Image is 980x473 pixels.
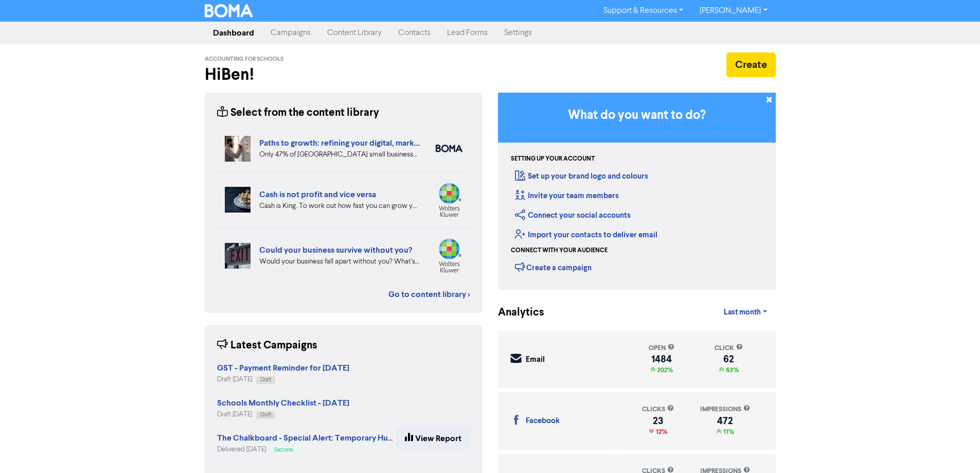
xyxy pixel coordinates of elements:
[642,405,674,414] div: clicks
[724,366,739,374] span: 63%
[205,23,262,43] a: Dashboard
[274,447,293,452] span: Success
[217,445,396,454] div: Delivered [DATE]
[716,302,775,323] a: Last month
[217,363,349,373] strong: GST - Payment Reminder for [DATE]
[205,56,283,63] span: Accounting For Schools
[654,428,667,436] span: 12%
[217,364,349,373] a: GST - Payment Reminder for [DATE]
[217,434,466,443] a: The Chalkboard - Special Alert: Temporary Hubdoc Technical Issue
[649,355,674,363] div: 1484
[515,191,619,201] a: Invite your team members
[259,149,420,160] div: Only 47% of New Zealand small businesses expect growth in 2025. We’ve highlighted four key ways y...
[217,399,349,408] a: Schools Monthly Checklist - [DATE]
[515,230,657,240] a: Import your contacts to deliver email
[319,23,390,43] a: Content Library
[436,145,462,152] img: boma
[439,23,496,43] a: Lead Forms
[388,288,470,301] a: Go to content library >
[700,405,750,414] div: impressions
[595,3,691,19] a: Support & Resources
[526,354,545,366] div: Email
[511,246,608,255] div: Connect with your audience
[511,154,595,164] div: Setting up your account
[515,211,631,220] a: Connect your social accounts
[217,338,317,354] div: Latest Campaigns
[205,65,483,84] h2: Hi Ben !
[929,424,980,473] iframe: Chat Widget
[715,343,743,353] div: click
[259,201,420,212] div: Cash is King. To work out how fast you can grow your business, you need to look at your projected...
[396,428,470,449] a: View Report
[205,4,253,17] img: BOMA Logo
[436,183,462,217] img: wolterskluwer
[721,428,734,436] span: 11%
[260,412,271,417] span: Draft
[700,417,750,425] div: 472
[436,238,462,273] img: wolterskluwer
[259,189,376,200] a: Cash is not profit and vice versa
[259,138,502,148] a: Paths to growth: refining your digital, market and export strategies
[217,410,349,419] div: Draft [DATE]
[515,259,592,275] div: Create a campaign
[217,433,466,443] strong: The Chalkboard - Special Alert: Temporary Hubdoc Technical Issue
[649,343,674,353] div: open
[260,377,271,382] span: Draft
[715,355,743,363] div: 62
[726,52,776,77] button: Create
[498,305,531,321] div: Analytics
[390,23,439,43] a: Contacts
[513,108,760,123] h3: What do you want to do?
[691,3,775,19] a: [PERSON_NAME]
[526,415,560,427] div: Facebook
[655,366,673,374] span: 202%
[217,375,349,384] div: Draft [DATE]
[262,23,319,43] a: Campaigns
[259,256,420,267] div: Would your business fall apart without you? What’s your Plan B in case of accident, illness, or j...
[642,417,674,425] div: 23
[498,93,776,290] div: Getting Started in BOMA
[217,398,349,408] strong: Schools Monthly Checklist - [DATE]
[515,171,648,181] a: Set up your brand logo and colours
[217,105,379,121] div: Select from the content library
[259,245,412,255] a: Could your business survive without you?
[724,308,761,317] span: Last month
[496,23,540,43] a: Settings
